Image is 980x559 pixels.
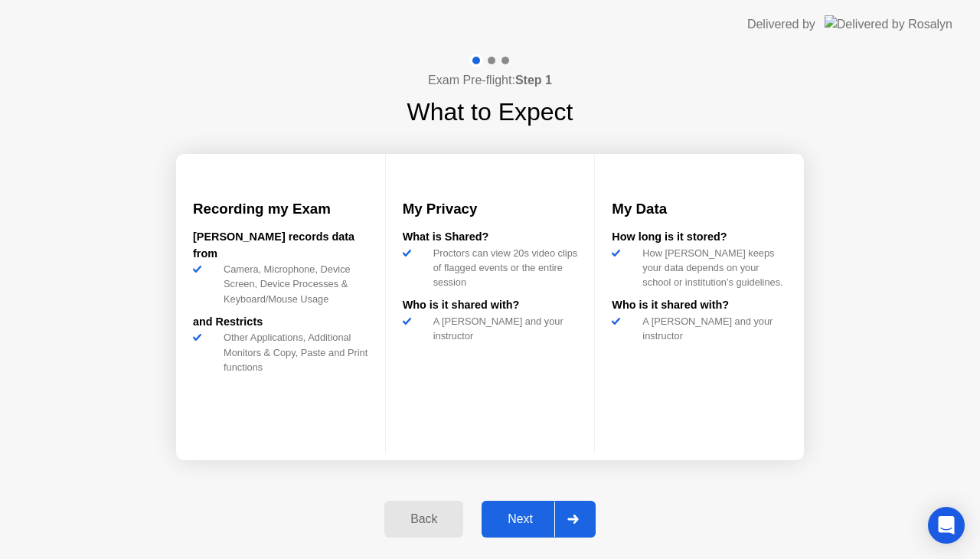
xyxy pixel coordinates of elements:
button: Back [384,501,463,538]
div: [PERSON_NAME] records data from [193,229,368,262]
div: How long is it stored? [612,229,787,246]
img: Delivered by Rosalyn [825,15,952,33]
div: How [PERSON_NAME] keeps your data depends on your school or institution’s guidelines. [636,246,787,290]
div: Other Applications, Additional Monitors & Copy, Paste and Print functions [217,330,368,374]
div: Who is it shared with? [612,297,787,314]
h3: Recording my Exam [193,198,368,220]
h3: My Privacy [403,198,578,220]
button: Next [482,501,596,538]
div: Delivered by [747,15,815,34]
div: Back [389,512,459,526]
h4: Exam Pre-flight: [428,71,552,90]
div: Open Intercom Messenger [928,507,965,544]
div: and Restricts [193,314,368,331]
div: Camera, Microphone, Device Screen, Device Processes & Keyboard/Mouse Usage [217,262,368,306]
div: Next [486,512,554,526]
h1: What to Expect [407,93,573,130]
div: A [PERSON_NAME] and your instructor [636,314,787,343]
h3: My Data [612,198,787,220]
b: Step 1 [515,74,552,87]
div: Proctors can view 20s video clips of flagged events or the entire session [427,246,578,290]
div: Who is it shared with? [403,297,578,314]
div: A [PERSON_NAME] and your instructor [427,314,578,343]
div: What is Shared? [403,229,578,246]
